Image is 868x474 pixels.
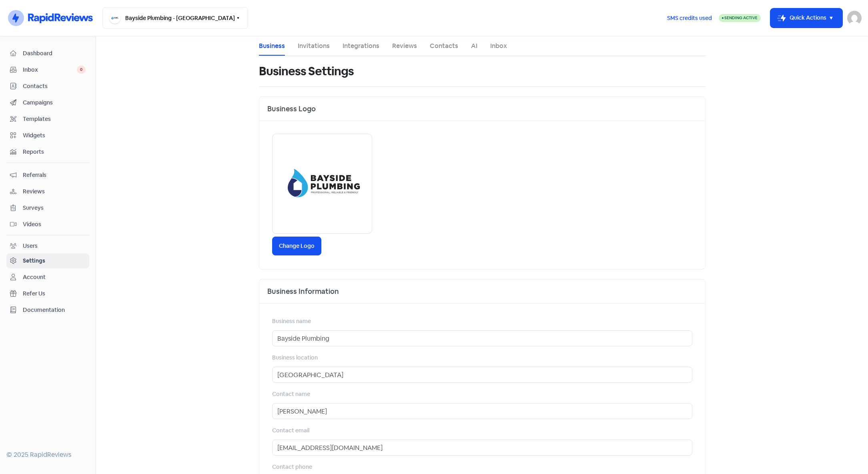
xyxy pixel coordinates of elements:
[6,450,89,460] div: © 2025 RapidReviews
[23,220,86,229] span: Videos
[660,13,719,22] a: SMS credits used
[23,273,46,281] div: Account
[490,41,507,51] a: Inbox
[6,128,89,143] a: Widgets
[6,46,89,61] a: Dashboard
[471,41,477,51] a: AI
[6,184,89,199] a: Reviews
[667,14,712,22] span: SMS credits used
[6,112,89,127] a: Templates
[23,49,86,58] span: Dashboard
[23,115,86,123] span: Templates
[23,257,45,265] div: Settings
[6,95,89,110] a: Campaigns
[23,306,86,314] span: Documentation
[834,442,860,466] iframe: chat widget
[272,330,692,346] input: Business name
[6,217,89,232] a: Videos
[23,66,77,74] span: Inbox
[6,62,89,77] a: Inbox 0
[259,41,285,51] a: Business
[23,242,38,250] div: Users
[430,41,458,51] a: Contacts
[272,426,309,435] label: Contact email
[23,204,86,212] span: Surveys
[343,41,379,51] a: Integrations
[23,187,86,196] span: Reviews
[272,463,312,471] label: Contact phone
[272,390,310,398] label: Contact name
[272,440,692,456] input: Contact email
[6,79,89,94] a: Contacts
[23,131,86,140] span: Widgets
[23,98,86,107] span: Campaigns
[6,168,89,183] a: Referrals
[724,15,758,20] span: Sending Active
[392,41,417,51] a: Reviews
[6,303,89,317] a: Documentation
[6,145,89,159] a: Reports
[272,367,692,383] input: Business location
[272,353,318,362] label: Business location
[272,317,311,325] label: Business name
[6,201,89,215] a: Surveys
[272,403,692,419] input: Contact name
[298,41,330,51] a: Invitations
[259,58,354,84] h1: Business Settings
[6,253,89,268] a: Settings
[272,237,321,255] label: Change Logo
[23,289,86,298] span: Refer Us
[719,13,761,23] a: Sending Active
[6,270,89,285] a: Account
[847,11,862,25] img: User
[23,171,86,179] span: Referrals
[6,239,89,253] a: Users
[102,7,248,29] button: Bayside Plumbing - [GEOGRAPHIC_DATA]
[770,8,842,28] button: Quick Actions
[259,279,705,303] div: Business Information
[6,286,89,301] a: Refer Us
[77,66,86,74] span: 0
[23,148,86,156] span: Reports
[23,82,86,90] span: Contacts
[259,97,705,121] div: Business Logo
